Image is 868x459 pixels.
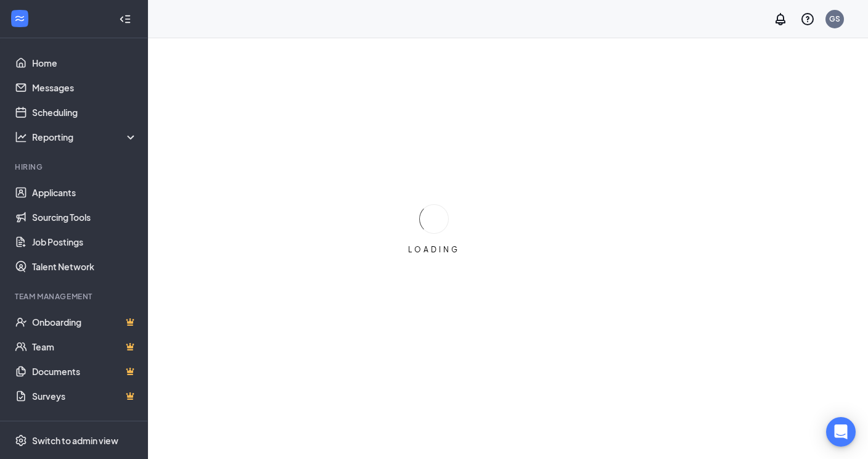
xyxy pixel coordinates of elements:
[826,417,856,447] div: Open Intercom Messenger
[829,14,840,24] div: GS
[773,12,788,27] svg: Notifications
[32,229,137,254] a: Job Postings
[32,51,137,75] a: Home
[32,434,118,447] div: Switch to admin view
[32,131,138,143] div: Reporting
[32,334,137,359] a: TeamCrown
[15,162,135,172] div: Hiring
[32,384,137,408] a: SurveysCrown
[15,434,27,447] svg: Settings
[119,13,131,25] svg: Collapse
[32,359,137,384] a: DocumentsCrown
[32,100,137,125] a: Scheduling
[403,244,465,255] div: LOADING
[14,12,26,25] svg: WorkstreamLogo
[32,205,137,229] a: Sourcing Tools
[15,291,135,302] div: Team Management
[32,75,137,100] a: Messages
[32,254,137,279] a: Talent Network
[800,12,815,27] svg: QuestionInfo
[15,131,27,143] svg: Analysis
[32,180,137,205] a: Applicants
[32,310,137,334] a: OnboardingCrown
